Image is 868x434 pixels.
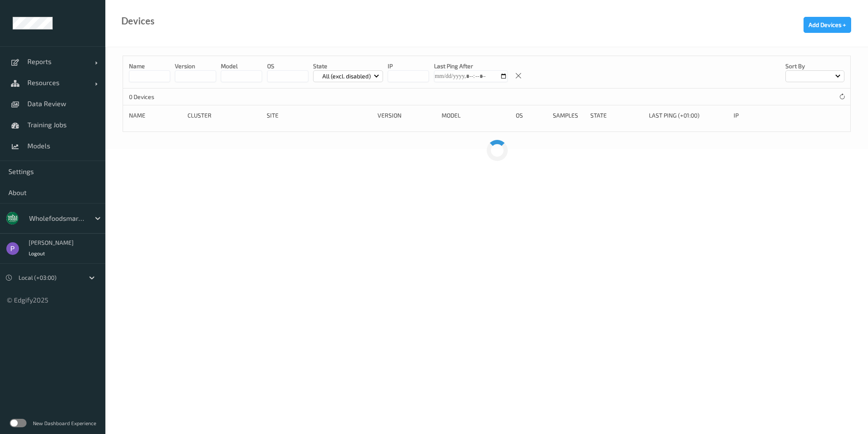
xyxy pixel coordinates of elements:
div: OS [516,111,547,120]
div: State [590,111,643,120]
div: Last Ping (+01:00) [649,111,728,120]
p: Name [129,62,170,70]
button: Add Devices + [804,17,851,33]
div: Name [129,111,182,120]
div: Cluster [188,111,261,120]
div: ip [734,111,797,120]
p: model [221,62,262,70]
p: All (excl. disabled) [319,72,374,80]
p: Sort by [785,62,844,70]
p: OS [267,62,308,70]
p: Last Ping After [434,62,508,70]
div: Devices [121,17,155,25]
div: Samples [553,111,584,120]
div: Site [267,111,372,120]
div: version [378,111,435,120]
p: 0 Devices [129,93,192,101]
p: State [313,62,383,70]
p: IP [388,62,429,70]
div: Model [442,111,510,120]
p: version [175,62,216,70]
